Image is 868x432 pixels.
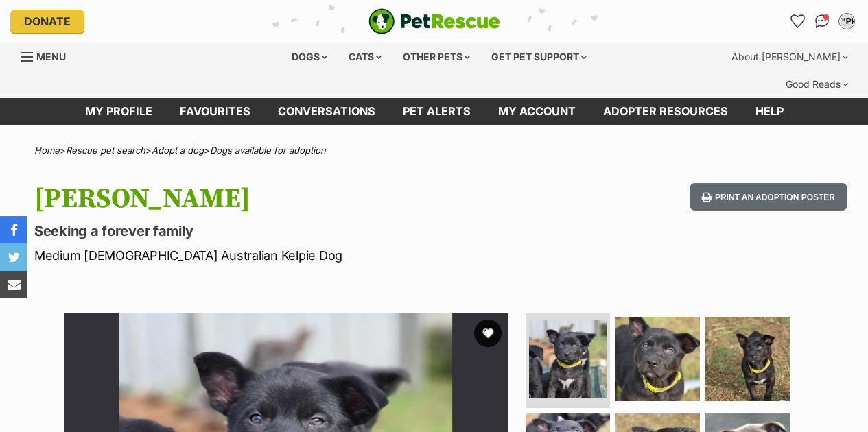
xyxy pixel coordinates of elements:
button: favourite [474,320,502,347]
a: Dogs available for adoption [210,145,326,156]
div: T“PP [840,14,854,28]
ul: Account quick links [786,10,858,32]
img: Photo of Otto [615,317,700,401]
a: PetRescue [368,8,500,34]
p: Medium [DEMOGRAPHIC_DATA] Australian Kelpie Dog [34,246,530,265]
a: Adopt a dog [152,145,204,156]
a: Rescue pet search [66,145,145,156]
a: Favourites [166,98,264,125]
button: My account [836,10,858,32]
a: Home [34,145,60,156]
a: Favourites [786,10,808,32]
div: Get pet support [482,43,596,71]
div: Other pets [393,43,480,71]
div: About [PERSON_NAME] [722,43,858,71]
a: My profile [71,98,166,125]
span: Menu [36,51,66,62]
img: chat-41dd97257d64d25036548639549fe6c8038ab92f7586957e7f3b1b290dea8141.svg [815,14,830,28]
div: Good Reads [776,71,858,98]
p: Seeking a forever family [34,221,530,241]
a: Donate [10,10,84,33]
a: Conversations [811,10,833,32]
img: logo-e224e6f780fb5917bec1dbf3a21bbac754714ae5b6737aabdf751b685950b380.svg [368,8,500,34]
a: conversations [264,98,389,125]
button: Print an adoption poster [690,183,847,211]
h1: [PERSON_NAME] [34,183,530,215]
a: My account [484,98,589,125]
img: Photo of Otto [705,317,790,401]
a: Menu [21,43,75,68]
a: Pet alerts [389,98,484,125]
a: Help [742,98,797,125]
div: Cats [339,43,391,71]
a: Adopter resources [589,98,742,125]
div: Dogs [282,43,337,71]
img: Photo of Otto [529,320,607,398]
